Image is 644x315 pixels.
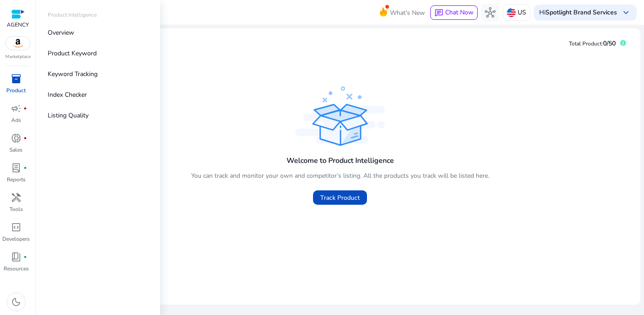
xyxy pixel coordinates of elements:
[518,4,526,20] p: US
[481,4,499,22] button: hub
[603,39,616,48] span: 0/50
[48,69,98,79] p: Keyword Tracking
[6,86,26,94] p: Product
[2,235,30,243] p: Developers
[621,7,631,18] span: keyboard_arrow_down
[507,8,516,17] img: us.svg
[445,8,474,17] span: Chat Now
[11,222,22,233] span: code_blocks
[11,192,22,203] span: handyman
[539,9,617,16] p: Hi
[434,9,443,18] span: chat
[5,54,31,60] p: Marketplace
[7,21,29,29] p: AGENCY
[48,111,89,120] p: Listing Quality
[11,73,22,84] span: inventory_2
[11,116,21,124] p: Ads
[569,40,603,47] span: Total Product:
[11,297,22,307] span: dark_mode
[320,193,360,202] span: Track Product
[11,133,22,144] span: donut_small
[11,162,22,173] span: lab_profile
[48,49,97,58] p: Product Keyword
[48,11,97,19] p: Product Intelligence
[6,36,30,50] img: amazon.svg
[48,90,87,99] p: Index Checker
[23,166,27,170] span: fiber_manual_record
[430,5,478,20] button: chatChat Now
[295,86,385,146] img: track_product.svg
[390,5,425,21] span: What's New
[191,171,489,180] p: You can track and monitor your own and competitor’s listing. All the products you track will be l...
[23,136,27,140] span: fiber_manual_record
[485,7,496,18] span: hub
[546,8,617,17] b: Spotlight Brand Services
[11,252,22,262] span: book_4
[23,107,27,110] span: fiber_manual_record
[23,255,27,259] span: fiber_manual_record
[9,146,22,154] p: Sales
[7,175,26,184] p: Reports
[4,265,29,273] p: Resources
[48,28,74,37] p: Overview
[9,205,23,213] p: Tools
[286,157,394,165] h4: Welcome to Product Intelligence
[11,103,22,114] span: campaign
